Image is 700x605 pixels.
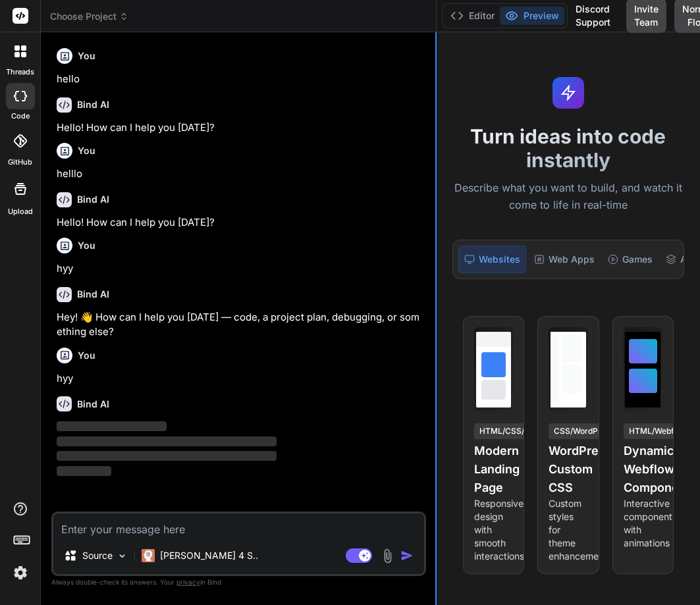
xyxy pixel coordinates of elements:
p: Hello! How can I help you [DATE]? [57,120,423,136]
img: Claude 4 Sonnet [142,549,155,562]
p: helllo [57,167,423,182]
h6: You [78,49,95,63]
p: Responsive design with smooth interactions [474,497,513,563]
p: Always double-check its answers. Your in Bind [51,576,426,589]
label: Upload [8,206,33,217]
span: privacy [176,578,200,586]
p: hyy [57,261,423,276]
span: ‌ [57,436,277,446]
p: Hey! 👋 How can I help you [DATE] — code, a project plan, debugging, or something else? [57,310,423,340]
button: Editor [445,7,500,25]
p: Describe what you want to build, and watch it come to life in real-time [444,180,692,213]
span: ‌ [57,466,111,476]
button: Preview [500,7,564,25]
label: GitHub [8,157,32,168]
h1: Turn ideas into code instantly [444,124,692,172]
h4: Dynamic Webflow Component [624,442,662,497]
p: [PERSON_NAME] 4 S.. [160,549,258,562]
h6: Bind AI [77,398,109,411]
div: CSS/WordPress [549,423,619,439]
h6: Bind AI [77,288,109,301]
h6: You [78,239,95,252]
h4: Modern Landing Page [474,442,513,497]
label: threads [6,66,34,78]
img: settings [9,562,32,584]
span: Choose Project [50,10,128,23]
label: code [11,111,30,122]
h4: WordPress Custom CSS [549,442,587,497]
p: Custom styles for theme enhancement [549,497,587,563]
img: attachment [380,548,395,564]
span: ‌ [57,421,167,431]
div: HTML/CSS/JS [474,423,539,439]
p: hello [57,72,423,87]
div: Websites [458,246,526,273]
div: Games [603,246,658,273]
p: Hello! How can I help you [DATE]? [57,215,423,230]
span: ‌ [57,451,277,461]
img: Pick Models [117,550,128,562]
h6: Bind AI [77,98,109,111]
div: HTML/Webflow [624,423,693,439]
p: Source [82,549,113,562]
p: hyy [57,371,423,386]
img: icon [400,549,414,562]
h6: You [78,144,95,157]
h6: You [78,349,95,362]
div: Web Apps [529,246,600,273]
h6: Bind AI [77,193,109,206]
p: Interactive components with animations [624,497,662,550]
